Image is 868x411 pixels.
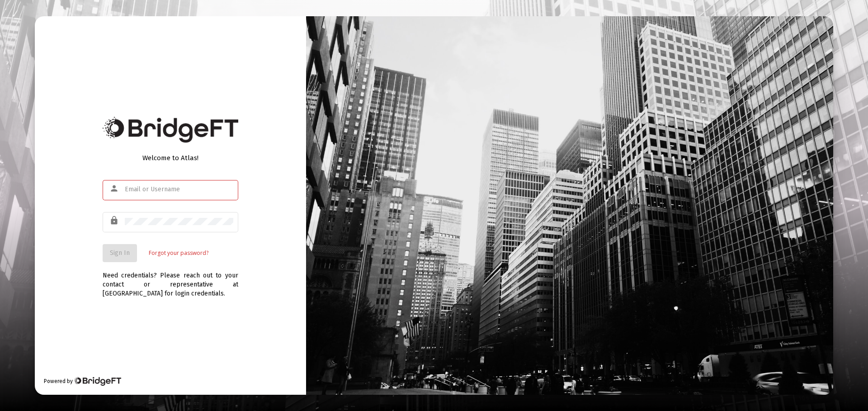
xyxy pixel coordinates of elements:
div: Need credentials? Please reach out to your contact or representative at [GEOGRAPHIC_DATA] for log... [103,262,238,298]
button: Sign In [103,244,137,262]
img: Bridge Financial Technology Logo [103,117,238,143]
a: Forgot your password? [149,249,208,258]
mat-icon: person [109,183,120,194]
div: Powered by [44,377,121,386]
img: Bridge Financial Technology Logo [74,377,121,386]
div: Welcome to Atlas! [103,153,238,162]
mat-icon: lock [109,215,120,226]
input: Email or Username [125,186,233,193]
span: Sign In [110,249,130,257]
